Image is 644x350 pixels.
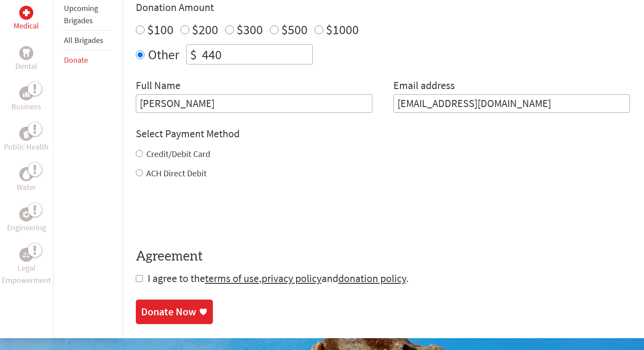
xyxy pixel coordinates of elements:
a: Upcoming Brigades [64,3,98,25]
div: Public Health [19,127,33,141]
img: Engineering [23,211,30,218]
a: terms of use [205,271,259,285]
div: Medical [19,6,33,20]
a: MedicalMedical [14,6,39,32]
label: $300 [237,21,263,38]
p: Engineering [7,221,46,234]
a: BusinessBusiness [11,86,41,113]
span: I agree to the , and . [148,271,409,285]
div: Dental [19,46,33,60]
label: Email address [393,79,455,94]
input: Your Email [393,94,630,113]
a: DentalDental [15,46,37,72]
a: Legal EmpowermentLegal Empowerment [2,248,51,286]
img: Legal Empowerment [23,252,30,257]
a: privacy policy [262,271,322,285]
h4: Agreement [136,249,630,264]
label: Credit/Debit Card [146,148,210,159]
li: Donate [64,50,111,70]
a: donation policy [338,271,406,285]
label: Full Name [136,79,180,94]
iframe: reCAPTCHA [136,197,269,231]
div: Legal Empowerment [19,248,33,262]
label: $200 [192,21,218,38]
input: Enter Amount [200,45,312,64]
h4: Select Payment Method [136,127,630,141]
p: Water [17,181,36,193]
p: Public Health [4,141,49,153]
a: Donate Now [136,300,213,324]
a: All Brigades [64,35,103,45]
img: Dental [23,49,30,57]
p: Business [11,100,41,113]
img: Water [23,169,30,179]
label: $500 [281,21,308,38]
a: WaterWater [17,167,36,193]
label: ACH Direct Debit [146,168,207,179]
p: Dental [15,60,37,72]
img: Medical [23,9,30,16]
a: Donate [64,55,88,65]
div: Donate Now [141,305,196,319]
li: All Brigades [64,31,111,50]
div: Business [19,86,33,100]
label: $100 [147,21,173,38]
label: Other [148,44,179,64]
div: Engineering [19,207,33,221]
label: $1000 [326,21,359,38]
p: Medical [14,20,39,32]
a: EngineeringEngineering [7,207,46,234]
a: Public HealthPublic Health [4,127,49,153]
h4: Donation Amount [136,0,630,14]
div: Water [19,167,33,181]
input: Enter Full Name [136,94,372,113]
p: Legal Empowerment [2,262,51,286]
img: Public Health [23,129,30,138]
img: Business [23,90,30,97]
div: $ [187,45,200,64]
